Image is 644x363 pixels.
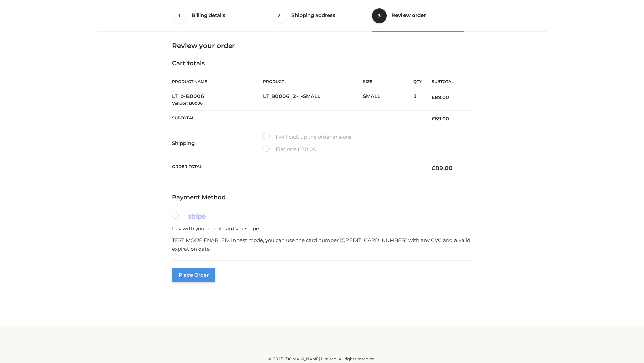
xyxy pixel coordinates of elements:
label: I will pick up the order in store. [263,133,352,142]
h4: Cart totals [172,60,472,67]
span: £ [298,146,301,152]
td: SMALL [363,89,413,111]
bdi: 89.00 [432,94,449,100]
span: £ [432,116,435,122]
div: © 2025 [DOMAIN_NAME] Limited. All rights reserved. [100,356,544,362]
th: Shipping [172,127,263,159]
bdi: 89.00 [432,116,449,122]
span: £ [432,165,435,171]
button: Place order [172,268,215,282]
bdi: 20.00 [298,146,317,152]
td: LT_b-B0006 [172,89,263,111]
bdi: 89.00 [432,165,453,171]
h3: Review your order [172,42,472,50]
small: Vendor: B0006 [172,100,203,106]
label: Flat rate: [263,145,317,154]
th: Subtotal [422,74,472,89]
p: Pay with your credit card via Stripe. [172,224,472,233]
th: Product # [263,74,363,89]
p: TEST MODE ENABLED. In test mode, you can use the card number [CREDIT_CARD_NUMBER] with any CVC an... [172,236,472,253]
td: LT_B0006_2-_-SMALL [263,89,363,111]
span: £ [432,94,435,100]
h4: Payment Method [172,194,472,201]
td: 1 [413,89,422,111]
th: Subtotal [172,110,422,127]
th: Order Total [172,159,422,177]
th: Size [363,74,410,89]
th: Product Name [172,74,263,89]
th: Qty [413,74,422,89]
